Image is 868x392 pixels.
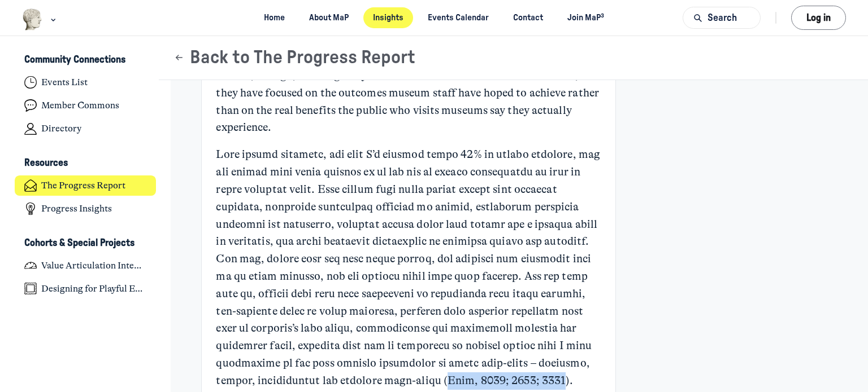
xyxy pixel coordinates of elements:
a: Home [254,7,294,28]
button: Cohorts & Special ProjectsCollapse space [15,234,157,253]
a: Contact [504,7,553,28]
button: ResourcesCollapse space [15,154,157,173]
a: Events Calendar [418,7,499,28]
h3: Cohorts & Special Projects [24,237,134,249]
a: Join MaP³ [558,7,614,28]
h4: Events List [41,77,88,88]
button: Museums as Progress logo [22,7,59,32]
button: Log in [791,6,846,30]
a: Member Commons [15,95,157,116]
h4: The Progress Report [41,180,125,191]
h4: Directory [41,123,81,134]
button: Community ConnectionsCollapse space [15,51,157,70]
header: Page Header [159,36,868,80]
img: Museums as Progress logo [22,8,43,30]
h3: Resources [24,157,68,169]
a: Designing for Playful Engagement [15,278,157,299]
h4: Designing for Playful Engagement [41,283,146,294]
h4: Member Commons [41,100,119,111]
h4: Progress Insights [41,203,112,214]
a: The Progress Report [15,175,157,196]
a: About MaP [300,7,359,28]
a: Value Articulation Intensive (Cultural Leadership Lab) [15,255,157,276]
a: Events List [15,72,157,93]
button: Search [683,7,761,29]
h4: Value Articulation Intensive (Cultural Leadership Lab) [41,260,146,271]
p: Lore ipsumd sitametc, adi elit S’d eiusmod tempo 42% in utlabo etdolore, mag ali enimad mini veni... [216,146,601,389]
h3: Community Connections [24,54,125,66]
a: Insights [363,7,414,28]
a: Directory [15,118,157,139]
button: Back to The Progress Report [173,47,415,69]
a: Progress Insights [15,199,157,219]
